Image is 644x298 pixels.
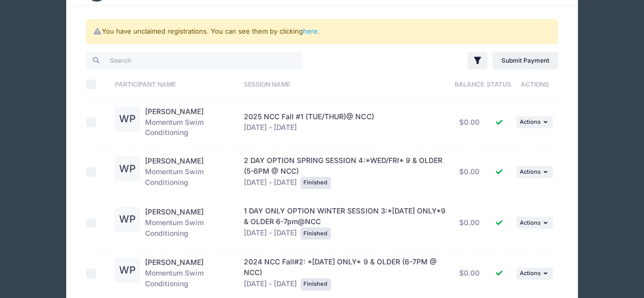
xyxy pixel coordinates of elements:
div: Momentum Swim Conditioning [145,156,234,188]
div: Momentum Swim Conditioning [145,207,234,239]
a: here [303,27,318,35]
div: Momentum Swim Conditioning [145,257,234,289]
a: Submit Payment [492,52,558,69]
th: Session Name: activate to sort column ascending [239,71,453,98]
button: Actions [516,216,553,229]
div: [DATE] - [DATE] [244,206,447,239]
th: Actions: activate to sort column ascending [511,71,558,98]
div: Momentum Swim Conditioning [145,106,234,139]
button: Actions [516,166,553,178]
div: [DATE] - [DATE] [244,112,447,133]
td: $0.00 [453,198,487,248]
span: 2025 NCC Fall #1 (TUE/THUR)@ NCC) [244,112,374,121]
span: Actions [519,269,540,277]
a: WP [115,115,140,124]
th: Select All [86,71,109,98]
div: WP [115,156,140,181]
div: Finished [300,227,331,239]
input: Search [86,52,302,69]
span: 1 DAY ONLY OPTION WINTER SESSION 3:*[DATE] ONLY*9 & OLDER 6-7pm@NCC [244,206,445,226]
span: Actions [519,118,540,125]
div: Finished [300,177,331,189]
th: Participant Name: activate to sort column ascending [110,71,239,98]
div: WP [115,106,140,132]
div: [DATE] - [DATE] [244,257,447,290]
button: Actions [516,267,553,280]
span: Actions [519,219,540,226]
div: [DATE] - [DATE] [244,155,447,189]
div: Finished [300,278,331,290]
div: You have unclaimed registrations. You can see them by clicking . [86,19,557,44]
a: [PERSON_NAME] [145,258,204,266]
span: 2 DAY OPTION SPRING SESSION 4:*WED/FRI* 9 & OLDER (5-6PM @ NCC) [244,156,442,175]
a: WP [115,215,140,224]
span: Actions [519,168,540,175]
span: 2024 NCC Fall#2: *[DATE] ONLY* 9 & OLDER (6-7PM @ NCC) [244,257,436,277]
div: WP [115,207,140,232]
a: [PERSON_NAME] [145,107,204,116]
div: WP [115,257,140,283]
a: WP [115,266,140,275]
a: [PERSON_NAME] [145,207,204,216]
a: WP [115,165,140,174]
a: [PERSON_NAME] [145,156,204,165]
td: $0.00 [453,147,487,198]
td: $0.00 [453,98,487,147]
button: Actions [516,116,553,128]
th: Status: activate to sort column ascending [487,71,511,98]
th: Balance: activate to sort column ascending [453,71,487,98]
